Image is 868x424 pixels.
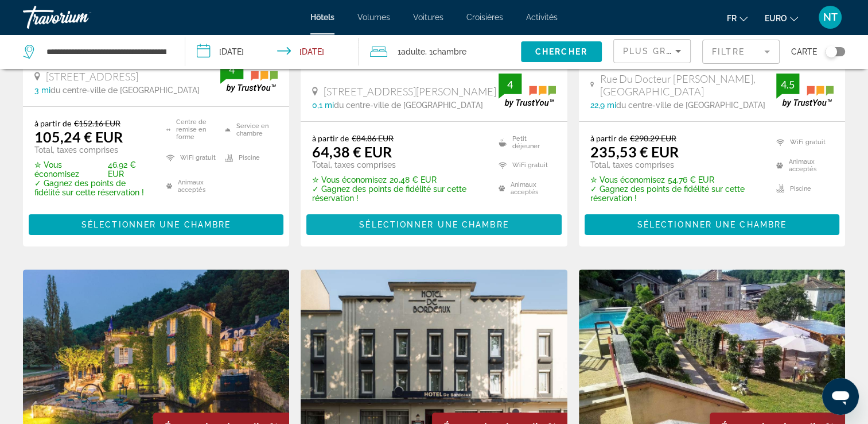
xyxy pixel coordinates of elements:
button: Sélectionner une chambre [29,214,283,235]
span: Plus grandes économies [623,47,760,56]
span: à partir de [34,118,71,128]
button: Menu utilisateur [815,5,845,29]
font: Centre de remise en forme [176,118,219,141]
button: Filtre [702,39,780,64]
p: ✓ Gagnez des points de fidélité sur cette réservation ! [590,184,762,203]
span: ✮ Vous économisez [312,175,387,184]
div: 4.5 [776,78,799,91]
img: trustyou-badge.svg [499,74,556,107]
del: €290.29 EUR [630,133,676,143]
div: 4 [499,78,521,91]
span: Sélectionner une chambre [81,220,231,229]
p: ✓ Gagnez des points de fidélité sur cette réservation ! [312,184,484,203]
span: [STREET_ADDRESS][PERSON_NAME] [324,85,496,98]
span: à partir de [312,133,349,143]
font: 20,48 € EUR [390,175,437,184]
span: Chambre [433,47,466,56]
button: Sélectionner une chambre [306,214,561,235]
a: Croisières [466,13,503,22]
p: ✓ Gagnez des points de fidélité sur cette réservation ! [34,179,152,197]
button: Voyageurs : 1 adulte, 0 enfant [359,34,521,69]
font: WiFi gratuit [180,154,216,161]
span: ✮ Vous économisez [34,160,105,179]
span: 3 mi [34,86,50,95]
span: [STREET_ADDRESS] [46,70,138,83]
img: trustyou-badge.svg [776,74,834,107]
span: EURO [765,14,787,23]
a: Sélectionner une chambre [585,217,839,230]
span: Adulte [401,47,425,56]
span: Fr [727,14,737,23]
a: Travorium [23,2,138,32]
p: Total, taxes comprises [34,145,152,155]
span: Sélectionner une chambre [637,220,787,229]
font: Piscine [790,185,811,192]
button: Changer de devise [765,10,798,26]
mat-select: Trier par [623,44,681,58]
font: Animaux acceptés [511,181,555,196]
font: Petit déjeuner [512,135,556,150]
span: 0,1 mi [312,101,334,110]
button: Date d’arrivée : 18 oct. 2025 Date de départ : 19 oct. 2025 [185,34,359,69]
p: Total, taxes comprises [312,160,484,169]
a: Sélectionner une chambre [306,217,561,230]
span: du centre-ville de [GEOGRAPHIC_DATA] [50,86,200,95]
span: du centre-ville de [GEOGRAPHIC_DATA] [616,101,765,110]
a: Sélectionner une chambre [29,217,283,230]
p: Total, taxes comprises [590,160,762,169]
font: Animaux acceptés [789,158,834,173]
span: Chercher [535,47,587,56]
font: Animaux acceptés [178,179,219,194]
ins: 64,38 € EUR [312,143,392,160]
font: Service en chambre [236,122,278,137]
font: , 1 [425,47,433,56]
span: Sélectionner une chambre [359,220,508,229]
font: 46,92 € EUR [108,160,152,179]
del: €84.86 EUR [352,133,394,143]
ins: 235,53 € EUR [590,143,679,160]
font: Piscine [239,154,260,161]
button: Changer la langue [727,10,748,26]
span: du centre-ville de [GEOGRAPHIC_DATA] [334,101,483,110]
font: 54,76 € EUR [668,175,714,184]
span: 22,9 mi [590,101,616,110]
a: Activités [526,13,558,22]
a: Volumes [357,13,390,22]
ins: 105,24 € EUR [34,128,123,145]
button: Basculer la carte [817,47,845,57]
font: WiFi gratuit [512,161,548,169]
del: €152.16 EUR [74,118,120,128]
button: Sélectionner une chambre [585,214,839,235]
font: 1 [398,47,401,56]
span: ✮ Vous économisez [590,175,665,184]
a: Voitures [413,13,443,22]
span: Carte [791,44,817,60]
img: trustyou-badge.svg [220,59,278,92]
span: Rue Du Docteur [PERSON_NAME], [GEOGRAPHIC_DATA] [600,72,776,98]
iframe: Bouton de lancement de la fenêtre de messagerie [822,378,859,415]
a: Hôtels [310,13,334,22]
span: NT [823,11,838,23]
span: à partir de [590,133,627,143]
font: WiFi gratuit [790,138,826,146]
button: Chercher [521,41,602,62]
